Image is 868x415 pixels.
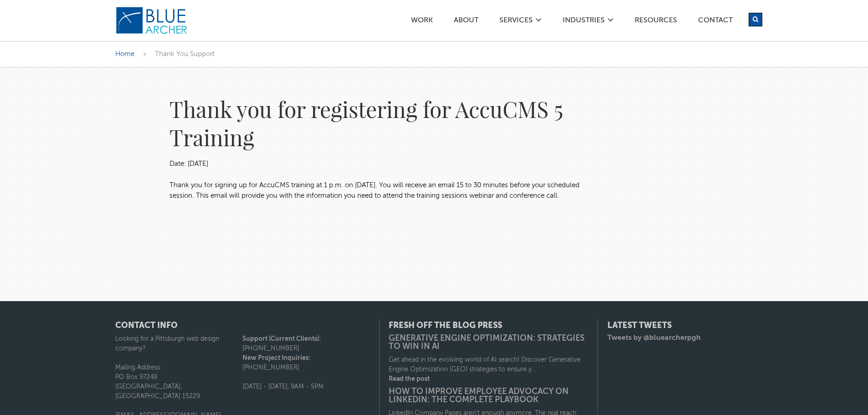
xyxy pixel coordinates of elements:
a: Industries [562,17,605,26]
h1: Thank you for registering for AccuCMS 5 Training [169,95,589,152]
a: ABOUT [453,17,479,26]
a: Tweets by @bluearcherpgh [607,334,701,342]
strong: Support (Current Clients): [242,336,321,342]
a: Generative Engine Optimization: Strategies to Win in AI [389,334,589,351]
a: Resources [634,17,678,26]
h4: Latest Tweets [607,322,753,330]
p: Mailing Address: PO Box 97248 [GEOGRAPHIC_DATA], [GEOGRAPHIC_DATA] 15229 [115,363,243,401]
h4: CONTACT INFO [115,322,370,330]
a: Work [411,17,433,26]
span: Thank You Support [155,51,215,57]
p: [DATE] - [DATE], 9AM - 5PM [242,382,370,392]
p: Get ahead in the evolving world of AI search! Discover Generative Engine Optimization (GEO) strat... [389,355,589,374]
a: How to Improve Employee Advocacy on LinkedIn: The Complete Playbook [389,388,589,404]
a: SERVICES [499,17,533,26]
p: [PHONE_NUMBER] [242,354,370,373]
strong: New Project Inquiries: [242,355,310,361]
a: Home [115,51,134,57]
p: Date: [DATE] [169,159,589,169]
h4: Fresh Off the Blog Press [389,322,589,330]
p: Looking for a Pittsburgh web design company? [115,334,243,354]
a: Read the post [389,374,589,384]
img: Blue Archer Logo [115,6,188,35]
p: [PHONE_NUMBER] [242,334,370,354]
a: Contact [698,17,733,26]
p: ​Thank you for signing up for AccuCMS training at 1 p.m. on [DATE]. You will receive an email 15 ... [169,180,589,201]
